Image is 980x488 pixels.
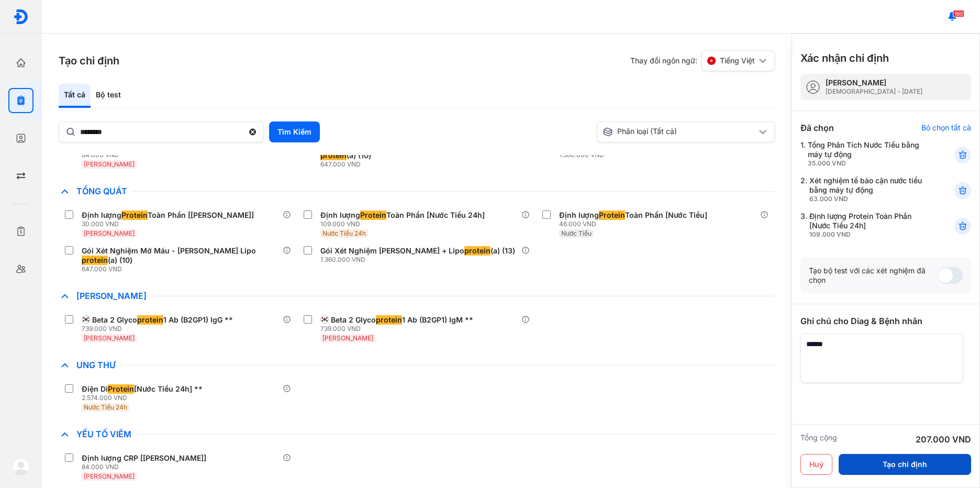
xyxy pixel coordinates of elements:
[839,454,971,475] button: Tạo chỉ định
[82,453,206,463] div: Định lượng CRP [[PERSON_NAME]]
[559,151,758,159] div: 1.360.000 VND
[322,334,373,342] span: [PERSON_NAME]
[322,229,366,237] span: Nước Tiểu 24h
[121,210,148,220] span: Protein
[91,84,126,108] div: Bộ test
[809,266,938,285] div: Tạo bộ test với các xét nghiệm đã chọn
[599,210,625,220] span: Protein
[826,78,922,87] div: [PERSON_NAME]
[800,140,929,168] div: 1.
[464,246,491,256] span: protein
[82,256,108,265] span: protein
[71,186,132,196] span: Tổng Quát
[809,176,929,203] div: Xét nghiệm tế bào cặn nước tiểu bằng máy tự động
[603,127,756,137] div: Phân loại (Tất cả)
[82,265,283,273] div: 647.000 VND
[84,334,135,342] span: [PERSON_NAME]
[720,56,755,65] span: Tiếng Việt
[561,229,592,237] span: Nước Tiểu
[559,210,707,220] div: Định lượng Toàn Phần [Nước Tiểu]
[84,160,135,168] span: [PERSON_NAME]
[800,121,834,134] div: Đã chọn
[953,10,964,17] span: 160
[71,360,121,370] span: Ung Thư
[320,256,519,264] div: 1.360.000 VND
[59,84,91,108] div: Tất cả
[320,246,515,256] div: Gói Xét Nghiệm [PERSON_NAME] + Lipo (a) (13)
[82,210,254,220] div: Định lượng Toàn Phần [[PERSON_NAME]]
[809,195,929,203] div: 63.000 VND
[921,123,971,132] div: Bỏ chọn tất cả
[800,315,971,327] div: Ghi chú cho Diag & Bệnh nhân
[826,87,922,96] div: [DEMOGRAPHIC_DATA] - [DATE]
[84,403,127,411] span: Nước Tiểu 24h
[82,325,237,333] div: 739.000 VND
[82,394,207,402] div: 2.574.000 VND
[800,212,929,239] div: 3.
[916,433,971,446] div: 207.000 VND
[376,315,402,325] span: protein
[800,454,832,475] button: Huỷ
[320,220,489,228] div: 109.000 VND
[137,315,163,325] span: protein
[360,210,386,220] span: Protein
[84,229,135,237] span: [PERSON_NAME]
[320,160,521,169] div: 647.000 VND
[13,459,29,475] img: logo
[808,159,929,168] div: 35.000 VND
[809,212,929,239] div: Định lượng Protein Toàn Phần [Nước Tiểu 24h]
[800,433,837,446] div: Tổng cộng
[808,140,929,168] div: Tổng Phân Tích Nước Tiểu bằng máy tự động
[320,325,477,333] div: 739.000 VND
[82,463,210,471] div: 84.000 VND
[71,429,137,439] span: Yếu Tố Viêm
[320,210,485,220] div: Định lượng Toàn Phần [Nước Tiểu 24h]
[84,472,135,480] span: [PERSON_NAME]
[559,220,711,228] div: 46.000 VND
[269,121,320,142] button: Tìm Kiếm
[809,230,929,239] div: 109.000 VND
[331,315,473,325] div: Beta 2 Glyco 1 Ab (B2GP1) IgM **
[71,291,152,301] span: [PERSON_NAME]
[82,220,258,228] div: 30.000 VND
[13,9,29,25] img: logo
[800,176,929,203] div: 2.
[630,50,775,71] div: Thay đổi ngôn ngữ:
[800,51,889,65] h3: Xác nhận chỉ định
[82,384,203,394] div: Điện Di [Nước Tiểu 24h] **
[320,151,347,160] span: protein
[82,151,210,159] div: 84.000 VND
[92,315,233,325] div: Beta 2 Glyco 1 Ab (B2GP1) IgG **
[108,384,134,394] span: Protein
[59,53,119,68] h3: Tạo chỉ định
[82,246,279,265] div: Gói Xét Nghiệm Mỡ Máu - [PERSON_NAME] Lipo (a) (10)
